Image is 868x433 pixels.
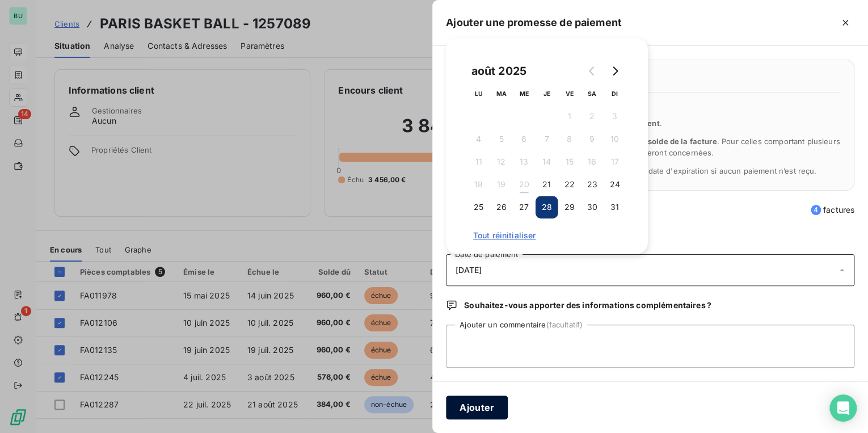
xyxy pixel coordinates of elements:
[604,128,626,150] button: 10
[558,105,581,128] button: 1
[558,82,581,105] th: vendredi
[811,204,854,216] span: factures
[558,196,581,218] button: 29
[456,266,482,275] span: [DATE]
[464,300,711,311] span: Souhaitez-vous apporter des informations complémentaires ?
[513,128,536,150] button: 6
[581,105,604,128] button: 2
[558,128,581,150] button: 8
[513,173,536,196] button: 20
[604,196,626,218] button: 31
[604,150,626,173] button: 17
[604,60,626,82] button: Go to next month
[467,196,490,218] button: 25
[595,137,717,146] span: l’ensemble du solde de la facture
[558,173,581,196] button: 22
[446,396,508,419] button: Ajouter
[467,173,490,196] button: 18
[490,82,513,105] th: mardi
[604,105,626,128] button: 3
[467,150,490,173] button: 11
[467,62,530,80] div: août 2025
[581,150,604,173] button: 16
[581,60,604,82] button: Go to previous month
[829,394,857,422] div: Open Intercom Messenger
[536,128,558,150] button: 7
[581,196,604,218] button: 30
[536,82,558,105] th: jeudi
[446,15,622,31] h5: Ajouter une promesse de paiement
[473,231,621,240] span: Tout réinitialiser
[513,196,536,218] button: 27
[467,128,490,150] button: 4
[474,137,840,157] span: La promesse de paiement couvre . Pour celles comportant plusieurs échéances, seules les échéances...
[513,82,536,105] th: mercredi
[536,150,558,173] button: 14
[490,150,513,173] button: 12
[604,173,626,196] button: 24
[581,128,604,150] button: 9
[490,128,513,150] button: 5
[490,173,513,196] button: 19
[536,196,558,218] button: 28
[581,173,604,196] button: 23
[581,82,604,105] th: samedi
[490,196,513,218] button: 26
[558,150,581,173] button: 15
[536,173,558,196] button: 21
[513,150,536,173] button: 13
[811,205,821,215] span: 4
[467,82,490,105] th: lundi
[604,82,626,105] th: dimanche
